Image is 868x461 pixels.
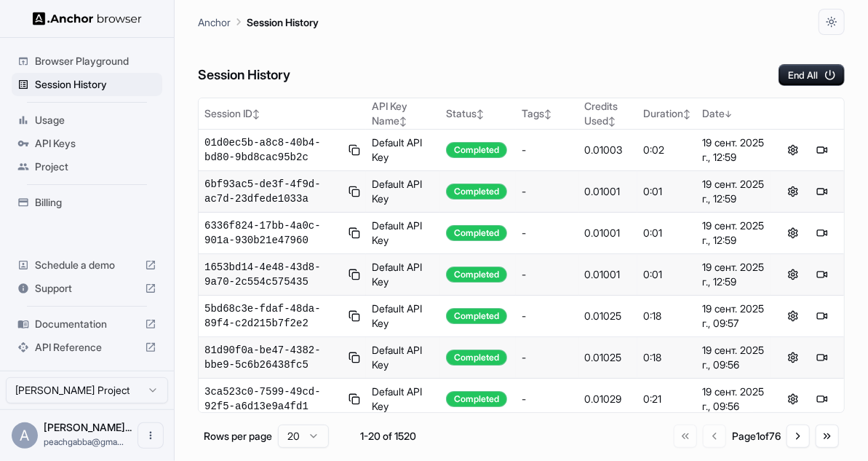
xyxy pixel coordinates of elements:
span: Support [35,281,139,296]
div: 0.01029 [585,392,632,406]
span: Session History [35,77,156,92]
div: 19 сент. 2025 г., 09:56 [702,343,765,372]
td: Default API Key [366,379,441,420]
div: 1-20 of 1520 [352,429,425,444]
nav: breadcrumb [198,14,319,30]
span: peachgabba@gmail.com [44,436,124,447]
div: 19 сент. 2025 г., 12:59 [702,177,765,206]
div: 19 сент. 2025 г., 12:59 [702,218,765,248]
div: 0.01003 [585,143,632,157]
div: - [522,392,573,406]
div: 0:18 [643,350,690,365]
div: Completed [446,267,507,283]
div: 19 сент. 2025 г., 09:57 [702,302,765,331]
div: 0:18 [643,309,690,323]
div: 0.01001 [585,267,632,282]
div: 0:02 [643,143,690,157]
div: Session ID [204,106,360,121]
div: API Reference [12,336,162,359]
td: Default API Key [366,171,441,213]
div: A [12,422,38,449]
span: API Reference [35,340,139,355]
div: Support [12,277,162,300]
p: Rows per page [204,429,272,444]
div: 0.01025 [585,350,632,365]
div: 0.01001 [585,184,632,199]
td: Default API Key [366,337,441,379]
span: 6bf93ac5-de3f-4f9d-ac7d-23dfede1033a [204,177,343,206]
span: 5bd68c3e-fdaf-48da-89f4-c2d215b7f2e2 [204,302,343,331]
button: Open menu [138,422,164,449]
td: Default API Key [366,130,441,171]
div: 0:01 [643,226,690,240]
h6: Session History [198,65,290,86]
div: Browser Playground [12,50,162,73]
td: Default API Key [366,254,441,296]
span: ↕ [683,109,690,119]
div: Session History [12,73,162,96]
div: Credits Used [585,99,632,128]
div: Date [702,106,765,121]
div: API Keys [12,132,162,155]
div: Status [446,106,510,121]
div: Completed [446,184,507,200]
div: - [522,143,573,157]
span: Billing [35,195,156,210]
button: End All [779,64,845,86]
span: Project [35,159,156,174]
span: ↓ [725,109,732,119]
div: - [522,267,573,282]
span: 3ca523c0-7599-49cd-92f5-a6d13e9a4fd1 [204,385,343,414]
div: - [522,309,573,323]
p: Anchor [198,15,231,30]
span: Alexander Noskov [44,421,132,433]
div: 0:21 [643,392,690,406]
div: - [522,184,573,199]
p: Session History [247,15,319,30]
span: Documentation [35,317,139,331]
span: Usage [35,113,156,127]
span: ↕ [477,109,484,119]
div: 0:01 [643,267,690,282]
div: Completed [446,142,507,158]
div: 19 сент. 2025 г., 12:59 [702,135,765,165]
span: Browser Playground [35,54,156,68]
td: Default API Key [366,296,441,337]
div: Page 1 of 76 [732,429,781,444]
span: 81d90f0a-be47-4382-bbe9-5c6b26438fc5 [204,343,343,372]
span: ↕ [609,116,616,127]
span: ↕ [544,109,552,119]
div: Tags [522,106,573,121]
span: API Keys [35,136,156,151]
div: API Key Name [372,99,435,128]
div: - [522,350,573,365]
span: 1653bd14-4e48-43d8-9a70-2c554c575435 [204,260,343,289]
span: ↕ [252,109,260,119]
img: Anchor Logo [33,12,142,25]
span: 01d0ec5b-a8c8-40b4-bd80-9bd8cac95b2c [204,135,343,165]
div: Schedule a demo [12,253,162,277]
div: 0.01001 [585,226,632,240]
div: Duration [643,106,690,121]
div: 19 сент. 2025 г., 09:56 [702,385,765,414]
div: 0.01025 [585,309,632,323]
div: Usage [12,109,162,132]
div: Billing [12,191,162,214]
div: 0:01 [643,184,690,199]
span: Schedule a demo [35,258,139,272]
div: Project [12,155,162,178]
div: Completed [446,350,507,366]
div: Completed [446,308,507,324]
td: Default API Key [366,213,441,254]
span: ↕ [399,116,407,127]
div: Documentation [12,312,162,336]
span: 6336f824-17bb-4a0c-901a-930b21e47960 [204,218,343,248]
div: Completed [446,225,507,241]
div: - [522,226,573,240]
div: 19 сент. 2025 г., 12:59 [702,260,765,289]
div: Completed [446,391,507,407]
